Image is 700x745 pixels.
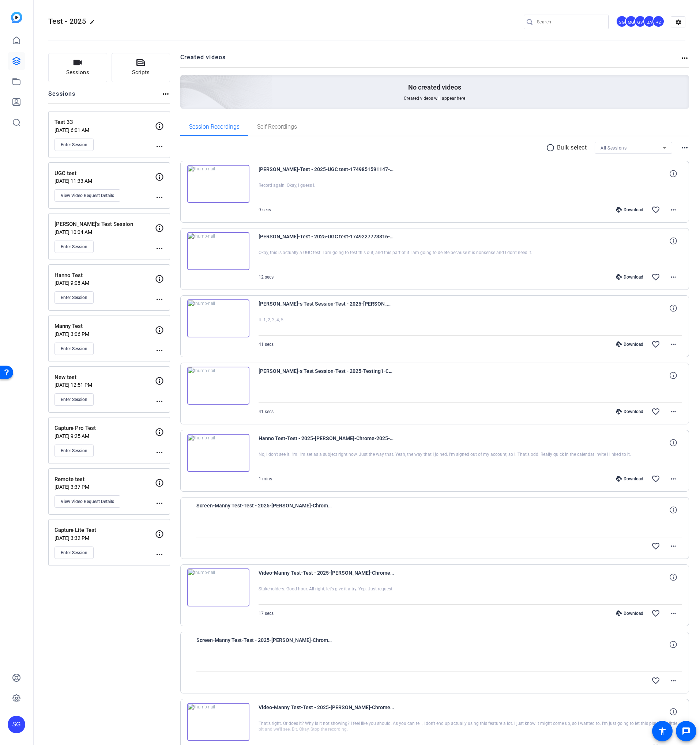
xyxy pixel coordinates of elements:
[98,3,273,161] img: Creted videos background
[612,341,647,347] div: Download
[612,610,647,616] div: Download
[634,15,647,28] ngx-avatar: Gert Viljoen
[54,424,155,432] p: Capture Pro Test
[54,484,155,490] p: [DATE] 3:37 PM
[11,12,22,23] img: blue-gradient.svg
[259,275,274,280] span: 12 secs
[546,143,557,152] mat-icon: radio_button_unchecked
[189,124,240,130] span: Session Recordings
[54,241,94,253] button: Enter Session
[669,340,678,349] mat-icon: more_horiz
[196,636,332,653] span: Screen-Manny Test-Test - 2025-[PERSON_NAME]-Chrome-2025-06-03-16-32-24-808-0
[161,90,170,98] mat-icon: more_horiz
[651,273,660,281] mat-icon: favorite_border
[54,445,94,457] button: Enter Session
[187,703,249,741] img: thumb-nail
[155,499,164,508] mat-icon: more_horiz
[66,68,89,77] span: Sessions
[196,501,332,519] span: Screen-Manny Test-Test - 2025-[PERSON_NAME]-Chrome-2025-06-03-16-34-37-226-0
[259,476,272,481] span: 1 mins
[669,407,678,416] mat-icon: more_horiz
[54,178,155,184] p: [DATE] 11:33 AM
[612,476,647,482] div: Download
[259,434,394,451] span: Hanno Test-Test - 2025-[PERSON_NAME]-Chrome-2025-06-06-16-28-39-081-0
[259,165,394,182] span: [PERSON_NAME]-Test - 2025-UGC test-1749851591147-webcam
[61,244,87,250] span: Enter Session
[155,397,164,406] mat-icon: more_horiz
[132,68,150,77] span: Scripts
[616,15,629,28] ngx-avatar: Scott Grant
[54,433,155,439] p: [DATE] 9:25 AM
[259,409,274,414] span: 41 secs
[625,15,637,27] div: MG
[259,207,271,212] span: 9 secs
[187,568,249,606] img: thumb-nail
[651,407,660,416] mat-icon: favorite_border
[54,139,94,151] button: Enter Session
[671,17,686,28] mat-icon: settings
[257,124,297,130] span: Self Recordings
[612,274,647,280] div: Download
[259,367,394,384] span: [PERSON_NAME]-s Test Session-Test - 2025-Testing1-Chrome-2025-06-06-17-17-19-861-0
[669,474,678,483] mat-icon: more_horiz
[54,280,155,286] p: [DATE] 9:08 AM
[669,609,678,618] mat-icon: more_horiz
[54,291,94,304] button: Enter Session
[408,83,461,92] p: No created videos
[651,609,660,618] mat-icon: favorite_border
[669,273,678,281] mat-icon: more_horiz
[259,342,274,347] span: 41 secs
[61,295,87,300] span: Enter Session
[187,165,249,203] img: thumb-nail
[54,118,155,126] p: Test 33
[625,15,638,28] ngx-avatar: Manuel Grados-Andrade
[54,535,155,541] p: [DATE] 3:32 PM
[54,343,94,355] button: Enter Session
[658,727,667,735] mat-icon: accessibility
[54,547,94,559] button: Enter Session
[54,220,155,228] p: [PERSON_NAME]'s Test Session
[155,142,164,151] mat-icon: more_horiz
[651,676,660,685] mat-icon: favorite_border
[187,367,249,405] img: thumb-nail
[155,193,164,202] mat-icon: more_horiz
[112,53,170,82] button: Scripts
[54,475,155,484] p: Remote test
[61,448,87,454] span: Enter Session
[61,550,87,556] span: Enter Session
[612,409,647,415] div: Download
[61,499,114,504] span: View Video Request Details
[601,145,626,151] span: All Sessions
[557,143,587,152] p: Bulk select
[54,189,120,202] button: View Video Request Details
[155,550,164,559] mat-icon: more_horiz
[54,495,120,508] button: View Video Request Details
[8,716,25,733] div: SG
[54,229,155,235] p: [DATE] 10:04 AM
[61,346,87,352] span: Enter Session
[61,397,87,402] span: Enter Session
[669,542,678,551] mat-icon: more_horiz
[537,18,603,26] input: Search
[54,393,94,406] button: Enter Session
[187,299,249,337] img: thumb-nail
[48,90,76,103] h2: Sessions
[634,15,646,27] div: GV
[680,143,689,152] mat-icon: more_horiz
[259,299,394,317] span: [PERSON_NAME]-s Test Session-Test - 2025-[PERSON_NAME]-Chrome-2025-06-06-17-17-19-861-1
[669,676,678,685] mat-icon: more_horiz
[259,232,394,250] span: [PERSON_NAME]-Test - 2025-UGC test-1749227773816-webcam
[652,15,665,27] div: +2
[54,271,155,280] p: Hanno Test
[155,295,164,304] mat-icon: more_horiz
[48,17,86,26] span: Test - 2025
[61,142,87,148] span: Enter Session
[669,205,678,214] mat-icon: more_horiz
[643,15,656,28] ngx-avatar: Benjamin Allen
[90,19,98,28] mat-icon: edit
[155,448,164,457] mat-icon: more_horiz
[54,373,155,382] p: New test
[54,127,155,133] p: [DATE] 6:01 AM
[48,53,107,82] button: Sessions
[180,53,681,67] h2: Created videos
